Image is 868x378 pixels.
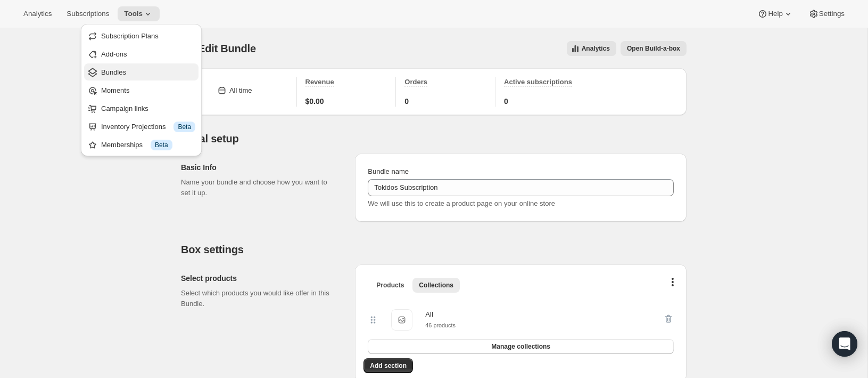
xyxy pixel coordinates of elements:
h2: Basic Info [181,162,338,173]
span: Bundles [101,68,126,76]
span: Bundle name [368,167,409,175]
button: Inventory Projections [84,118,199,135]
button: Bundles [84,63,199,81]
span: Settings [819,10,845,18]
span: Subscription Plans [101,32,159,40]
button: Analytics [17,6,58,21]
button: Moments [84,82,199,99]
span: Products [376,281,404,289]
h2: Select products [181,273,338,284]
span: Edit Bundle [198,43,256,54]
button: Add section [363,358,413,373]
span: $0.00 [305,96,324,107]
button: Settings [802,6,851,21]
button: Campaign links [84,100,199,117]
span: Active subscriptions [504,78,572,86]
div: All time [229,85,252,96]
span: 0 [404,96,409,107]
h2: Initial setup [181,132,687,145]
button: Memberships [84,136,199,153]
div: Open Intercom Messenger [832,331,857,357]
span: Analytics [582,44,610,53]
span: Revenue [305,78,334,86]
span: We will use this to create a product page on your online store [368,199,555,207]
span: Add-ons [101,50,127,58]
div: Inventory Projections [101,122,195,132]
button: Help [751,6,799,21]
span: Help [768,10,782,18]
button: Tools [118,6,160,21]
span: Subscriptions [67,10,109,18]
div: Memberships [101,140,195,150]
span: Tools [124,10,143,18]
button: Subscriptions [60,6,115,21]
span: 0 [504,96,508,107]
button: View all analytics related to this specific bundles, within certain timeframes [567,41,616,56]
span: Add section [370,361,407,370]
div: All [425,309,456,320]
span: Orders [404,78,427,86]
span: Collections [419,281,453,289]
button: View links to open the build-a-box on the online store [621,41,687,56]
span: Open Build-a-box [627,44,680,53]
span: Beta [155,141,168,149]
span: Moments [101,86,129,94]
button: Manage collections [368,339,674,354]
span: Manage collections [491,342,550,351]
small: 46 products [425,322,456,328]
input: ie. Smoothie box [368,179,674,196]
span: Analytics [23,10,52,18]
span: Campaign links [101,104,148,112]
button: Subscription Plans [84,27,199,44]
span: Beta [178,123,191,131]
h2: Box settings [181,243,687,256]
p: Select which products you would like offer in this Bundle. [181,288,338,309]
p: Name your bundle and choose how you want to set it up. [181,177,338,198]
button: Add-ons [84,45,199,62]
